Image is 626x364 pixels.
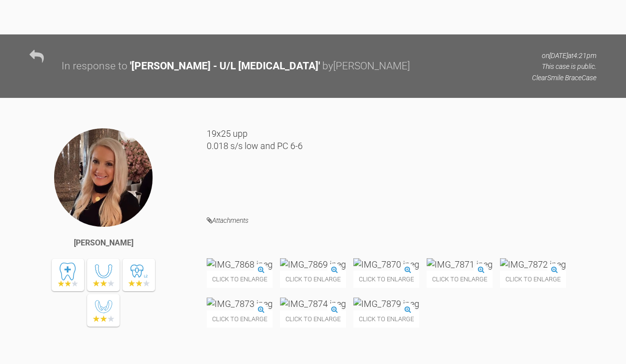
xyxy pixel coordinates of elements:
[74,237,133,249] div: [PERSON_NAME]
[353,271,419,288] span: Click to enlarge
[280,310,346,328] span: Click to enlarge
[207,127,596,200] div: 19x25 upp 0.018 s/s low and PC 6-6
[427,258,493,271] img: IMG_7871.jpeg
[532,72,596,83] p: ClearSmile Brace Case
[500,258,566,271] img: IMG_7872.jpeg
[280,258,346,271] img: IMG_7869.jpeg
[322,58,410,75] div: by [PERSON_NAME]
[280,298,346,310] img: IMG_7874.jpeg
[532,50,596,61] p: on [DATE] at 4:21pm
[353,258,419,271] img: IMG_7870.jpeg
[353,310,419,328] span: Click to enlarge
[280,271,346,288] span: Click to enlarge
[130,58,320,75] div: ' [PERSON_NAME] - U/L [MEDICAL_DATA] '
[353,298,419,310] img: IMG_7879.jpeg
[62,58,127,75] div: In response to
[207,258,273,271] img: IMG_7868.jpeg
[207,214,596,227] h4: Attachments
[500,271,566,288] span: Click to enlarge
[53,127,154,228] img: Emma Wall
[207,271,273,288] span: Click to enlarge
[427,271,493,288] span: Click to enlarge
[207,298,273,310] img: IMG_7873.jpeg
[532,61,596,72] p: This case is public.
[207,310,273,328] span: Click to enlarge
